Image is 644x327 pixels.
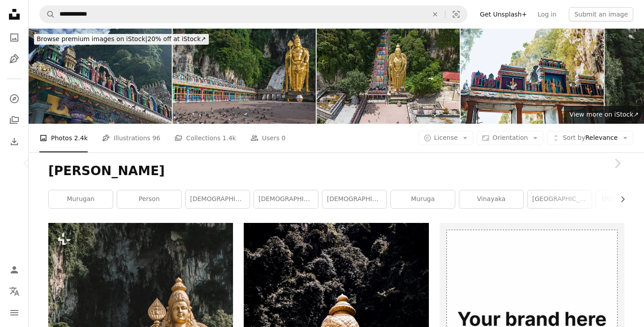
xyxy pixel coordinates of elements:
[48,163,624,179] h1: [PERSON_NAME]
[186,190,250,208] a: [DEMOGRAPHIC_DATA] [DEMOGRAPHIC_DATA]
[425,6,445,23] button: Clear
[250,124,286,152] a: Users 0
[5,50,23,68] a: Illustrations
[102,124,160,152] a: Illustrations 96
[322,190,386,208] a: [DEMOGRAPHIC_DATA][PERSON_NAME]
[5,29,23,46] a: Photos
[528,190,592,208] a: [GEOGRAPHIC_DATA]
[254,190,318,208] a: [DEMOGRAPHIC_DATA]
[569,7,633,21] button: Submit an image
[445,6,467,23] button: Visual search
[590,121,644,206] a: Next
[29,29,172,124] img: Batu Caves Hindu Temple
[281,133,285,143] span: 0
[222,133,236,143] span: 1.4k
[391,190,455,208] a: muruga
[317,29,460,124] img: Drone photograph of Batu Caves, Malaysia
[477,131,543,145] button: Orientation
[5,261,23,279] a: Log in / Sign up
[563,134,618,143] span: Relevance
[547,131,633,145] button: Sort byRelevance
[49,190,113,208] a: murugan
[5,282,23,300] button: Language
[434,134,458,141] span: License
[419,131,474,145] button: License
[29,29,214,50] a: Browse premium images on iStock|20% off at iStock↗
[492,134,528,141] span: Orientation
[173,29,316,124] img: batu caves located at kuala lumpur in malaysia
[40,6,55,23] button: Search Unsplash
[532,7,562,21] a: Log in
[459,190,523,208] a: vinayaka
[475,7,532,21] a: Get Unsplash+
[564,106,644,124] a: View more on iStock↗
[461,29,604,124] img: Batu cave in Malaysia, Hinduism temple
[37,35,206,42] span: 20% off at iStock ↗
[174,124,236,152] a: Collections 1.4k
[563,134,585,141] span: Sort by
[39,5,467,23] form: Find visuals sitewide
[5,90,23,108] a: Explore
[37,35,147,42] span: Browse premium images on iStock |
[153,133,161,143] span: 96
[117,190,181,208] a: person
[5,304,23,322] button: Menu
[569,111,639,118] span: View more on iStock ↗
[5,111,23,129] a: Collections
